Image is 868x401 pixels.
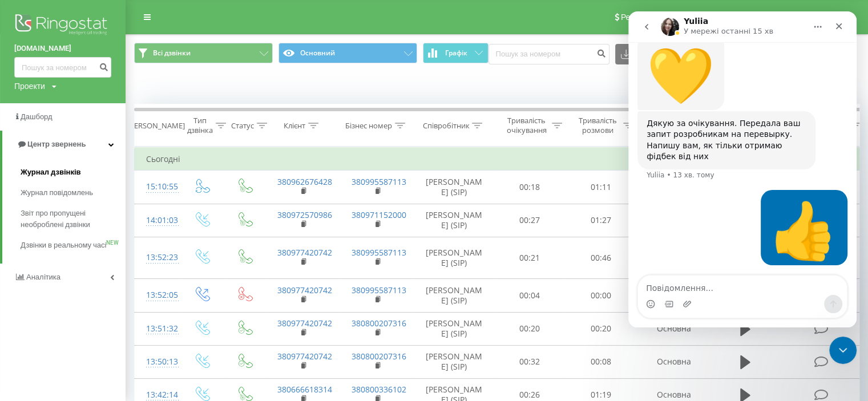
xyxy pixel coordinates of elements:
[127,121,185,131] div: [PERSON_NAME]
[2,131,126,158] a: Центр звернень
[352,209,406,220] a: 380971152000
[153,48,191,58] span: Всі дзвінки
[146,351,169,373] div: 13:50:13
[494,237,566,279] td: 00:21
[26,273,60,281] span: Аналiтика
[14,11,111,40] img: Ringostat logo
[21,187,93,199] span: Журнал повідомлень
[135,148,865,171] td: Сьогодні
[422,121,469,131] div: Співробітник
[14,43,111,54] a: [DOMAIN_NAME]
[352,384,406,395] a: 380800336102
[352,176,406,187] a: 380995587113
[414,312,494,345] td: [PERSON_NAME] (SIP)
[566,237,637,279] td: 00:46
[637,312,711,345] td: Основна
[27,140,86,148] span: Центр звернень
[494,345,566,378] td: 00:32
[494,279,566,312] td: 00:04
[21,162,126,183] a: Журнал дзвінків
[277,285,332,295] a: 380977420742
[575,116,620,135] div: Тривалість розмови
[494,204,566,237] td: 00:27
[277,318,332,329] a: 380977420742
[566,345,637,378] td: 00:08
[284,121,305,131] div: Клієнт
[445,49,467,57] span: Графік
[277,209,332,220] a: 380972570986
[277,247,332,258] a: 380977420742
[146,176,169,198] div: 15:10:55
[414,345,494,378] td: [PERSON_NAME] (SIP)
[637,345,711,378] td: Основна
[187,116,213,135] div: Тип дзвінка
[134,43,273,63] button: Всі дзвінки
[414,237,494,279] td: [PERSON_NAME] (SIP)
[352,285,406,295] a: 380995587113
[277,351,332,362] a: 380977420742
[488,44,609,64] input: Пошук за номером
[414,204,494,237] td: [PERSON_NAME] (SIP)
[414,171,494,204] td: [PERSON_NAME] (SIP)
[414,279,494,312] td: [PERSON_NAME] (SIP)
[423,43,488,63] button: Графік
[345,121,392,131] div: Бізнес номер
[21,203,126,235] a: Звіт про пропущені необроблені дзвінки
[829,337,857,364] iframe: Intercom live chat
[494,312,566,345] td: 00:20
[146,284,169,306] div: 13:52:05
[615,44,677,64] button: Експорт
[231,121,254,131] div: Статус
[352,351,406,362] a: 380800207316
[21,240,106,251] span: Дзвінки в реальному часі
[566,171,637,204] td: 01:11
[146,318,169,340] div: 13:51:32
[566,279,637,312] td: 00:00
[21,235,126,256] a: Дзвінки в реальному часіNEW
[21,112,53,121] span: Дашборд
[21,183,126,203] a: Журнал повідомлень
[14,57,111,78] input: Пошук за номером
[14,80,45,92] div: Проекти
[352,247,406,258] a: 380995587113
[621,13,705,22] span: Реферальна програма
[566,204,637,237] td: 01:27
[628,11,857,327] iframe: Intercom live chat
[277,384,332,395] a: 380666618314
[494,171,566,204] td: 00:18
[21,167,81,178] span: Журнал дзвінків
[146,209,169,232] div: 14:01:03
[352,318,406,329] a: 380800207316
[504,116,549,135] div: Тривалість очікування
[21,208,120,230] span: Звіт про пропущені необроблені дзвінки
[277,176,332,187] a: 380962676428
[146,246,169,269] div: 13:52:23
[566,312,637,345] td: 00:20
[278,43,417,63] button: Основний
